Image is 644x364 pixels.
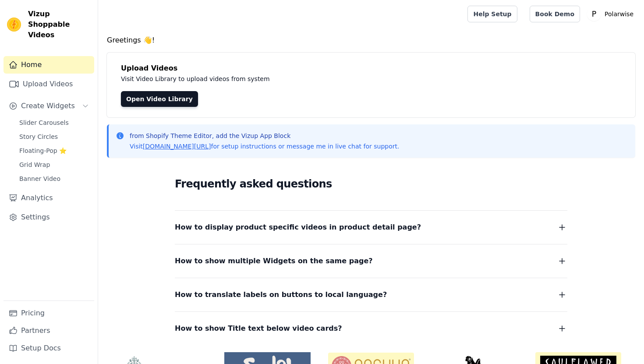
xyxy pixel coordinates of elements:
[175,175,567,193] h2: Frequently asked questions
[7,18,21,32] img: Vizup
[107,35,635,46] h4: Greetings 👋!
[4,209,94,226] a: Settings
[19,132,58,141] span: Story Circles
[601,6,637,22] p: Polarwise
[592,10,596,18] text: P
[143,143,211,150] a: [DOMAIN_NAME][URL]
[4,339,94,357] a: Setup Docs
[175,221,421,233] span: How to display product specific videos in product detail page?
[4,97,94,115] button: Create Widgets
[4,189,94,207] a: Analytics
[121,74,513,84] p: Visit Video Library to upload videos from system
[175,322,342,335] span: How to show Title text below video cards?
[175,322,567,335] button: How to show Title text below video cards?
[14,159,94,171] a: Grid Wrap
[4,304,94,322] a: Pricing
[21,101,75,111] span: Create Widgets
[14,145,94,157] a: Floating-Pop ⭐
[175,221,567,233] button: How to display product specific videos in product detail page?
[19,146,67,155] span: Floating-Pop ⭐
[587,6,637,22] button: P Polarwise
[19,160,50,169] span: Grid Wrap
[14,117,94,129] a: Slider Carousels
[4,56,94,74] a: Home
[14,131,94,143] a: Story Circles
[19,174,60,183] span: Banner Video
[28,9,91,40] span: Vizup Shoppable Videos
[130,142,399,151] p: Visit for setup instructions or message me in live chat for support.
[14,173,94,185] a: Banner Video
[175,289,387,301] span: How to translate labels on buttons to local language?
[121,63,621,74] h4: Upload Videos
[19,118,69,127] span: Slider Carousels
[175,255,373,267] span: How to show multiple Widgets on the same page?
[175,255,567,267] button: How to show multiple Widgets on the same page?
[130,131,399,140] p: from Shopify Theme Editor, add the Vizup App Block
[530,6,580,22] a: Book Demo
[467,6,517,22] a: Help Setup
[4,322,94,339] a: Partners
[4,75,94,93] a: Upload Videos
[175,289,567,301] button: How to translate labels on buttons to local language?
[121,91,198,107] a: Open Video Library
